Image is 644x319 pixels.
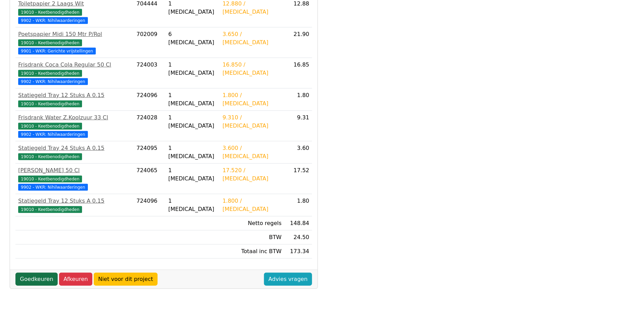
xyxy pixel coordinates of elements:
a: Advies vragen [264,273,312,286]
div: 1 [MEDICAL_DATA] [168,197,217,213]
span: 19010 - Keetbenodigdheden [18,70,82,77]
td: 3.60 [284,141,312,164]
span: 19010 - Keetbenodigdheden [18,176,82,182]
div: Frisdrank Water Z.Koolzuur 33 Cl [18,114,131,122]
div: Statiegeld Tray 12 Stuks A 0.15 [18,197,131,205]
td: 1.80 [284,88,312,111]
td: 9.31 [284,111,312,141]
div: Poetspapier Midi 150 Mtr P/Rol [18,30,131,38]
span: 19010 - Keetbenodigdheden [18,206,82,213]
span: 19010 - Keetbenodigdheden [18,123,82,130]
div: [PERSON_NAME] 50 Cl [18,166,131,175]
div: 6 [MEDICAL_DATA] [168,30,217,47]
span: 9902 - WKR: Nihilwaarderingen [18,17,88,24]
div: 3.650 / [MEDICAL_DATA] [222,30,281,47]
td: 724003 [134,58,166,88]
a: Afkeuren [59,273,92,286]
td: 148.84 [284,216,312,231]
div: Statiegeld Tray 24 Stuks A 0.15 [18,144,131,152]
div: 1 [MEDICAL_DATA] [168,114,217,130]
a: Frisdrank Water Z.Koolzuur 33 Cl19010 - Keetbenodigdheden 9902 - WKR: Nihilwaarderingen [18,114,131,138]
td: 16.85 [284,58,312,88]
td: 17.52 [284,164,312,194]
div: 1.800 / [MEDICAL_DATA] [222,197,281,213]
span: 9902 - WKR: Nihilwaarderingen [18,78,88,85]
div: 9.310 / [MEDICAL_DATA] [222,114,281,130]
td: Netto regels [220,216,284,231]
td: 173.34 [284,245,312,259]
div: 16.850 / [MEDICAL_DATA] [222,61,281,77]
a: Statiegeld Tray 12 Stuks A 0.1519010 - Keetbenodigdheden [18,197,131,213]
div: Statiegeld Tray 12 Stuks A 0.15 [18,91,131,99]
div: 17.520 / [MEDICAL_DATA] [222,166,281,183]
a: Poetspapier Midi 150 Mtr P/Rol19010 - Keetbenodigdheden 9901 - WKR: Gerichte vrijstellingen [18,30,131,55]
a: Niet voor dit project [94,273,158,286]
span: 9901 - WKR: Gerichte vrijstellingen [18,48,96,55]
td: 21.90 [284,27,312,58]
td: 702009 [134,27,166,58]
a: [PERSON_NAME] 50 Cl19010 - Keetbenodigdheden 9902 - WKR: Nihilwaarderingen [18,166,131,191]
div: 1.800 / [MEDICAL_DATA] [222,91,281,108]
span: 19010 - Keetbenodigdheden [18,153,82,160]
span: 19010 - Keetbenodigdheden [18,9,82,16]
td: 724065 [134,164,166,194]
span: 19010 - Keetbenodigdheden [18,101,82,107]
div: 1 [MEDICAL_DATA] [168,166,217,183]
td: Totaal inc BTW [220,245,284,259]
span: 9902 - WKR: Nihilwaarderingen [18,131,88,138]
span: 9902 - WKR: Nihilwaarderingen [18,184,88,191]
div: 1 [MEDICAL_DATA] [168,91,217,108]
div: 1 [MEDICAL_DATA] [168,61,217,77]
td: 724096 [134,88,166,111]
td: 24.50 [284,231,312,245]
span: 19010 - Keetbenodigdheden [18,39,82,46]
td: BTW [220,231,284,245]
div: Frisdrank Coca Cola Regular 50 Cl [18,61,131,69]
div: 1 [MEDICAL_DATA] [168,144,217,161]
div: 3.600 / [MEDICAL_DATA] [222,144,281,161]
td: 724095 [134,141,166,164]
td: 724096 [134,194,166,216]
a: Statiegeld Tray 24 Stuks A 0.1519010 - Keetbenodigdheden [18,144,131,161]
a: Statiegeld Tray 12 Stuks A 0.1519010 - Keetbenodigdheden [18,91,131,108]
td: 724028 [134,111,166,141]
td: 1.80 [284,194,312,216]
a: Frisdrank Coca Cola Regular 50 Cl19010 - Keetbenodigdheden 9902 - WKR: Nihilwaarderingen [18,61,131,85]
a: Goedkeuren [15,273,58,286]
